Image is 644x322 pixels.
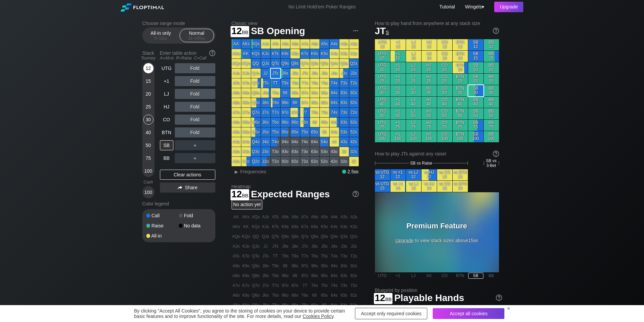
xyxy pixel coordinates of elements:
[251,39,261,49] div: AQs
[160,76,173,86] div: +1
[330,78,339,88] div: T4s
[390,97,406,108] div: +1 40
[160,56,215,60] div: A=All-in R=Raise C=Call
[349,49,359,58] div: K2s
[484,97,499,108] div: BB 40
[261,39,270,49] div: AJs
[241,39,251,49] div: AKs
[310,118,319,127] div: 66
[439,4,455,9] a: Tutorial
[146,213,179,218] div: Call
[310,39,319,49] div: A6s
[375,62,390,73] div: UTG 20
[349,98,359,107] div: 82s
[453,120,468,131] div: BTN 75
[300,78,310,88] div: T7s
[375,74,390,85] div: UTG 25
[320,49,329,58] div: K5s
[147,36,175,41] div: 5 – 12
[160,153,173,163] div: BB
[242,28,248,35] span: bb
[251,118,261,127] div: Q6o
[484,62,499,73] div: BB 20
[339,137,349,147] div: 43s
[422,120,437,131] div: HJ 75
[437,131,452,142] div: CO 100
[160,140,173,150] div: SB
[261,137,270,147] div: J4o
[349,137,359,147] div: 42s
[406,74,421,85] div: LJ 25
[390,108,406,119] div: +1 50
[261,69,270,78] div: JJ
[320,108,329,117] div: 75s
[290,137,300,147] div: 84o
[406,62,421,73] div: LJ 20
[175,63,215,73] div: Fold
[375,108,390,119] div: UTG 50
[310,49,319,58] div: K6s
[160,102,173,112] div: HJ
[281,137,290,147] div: 94o
[251,49,261,58] div: KQs
[330,59,339,68] div: Q4s
[320,59,329,68] div: Q5s
[300,49,310,58] div: K7s
[146,223,179,228] div: Raise
[251,147,261,156] div: Q3o
[390,120,406,131] div: +1 75
[179,213,211,218] div: Fold
[330,127,339,137] div: 54s
[281,39,290,49] div: A9s
[484,74,499,85] div: BB 25
[271,108,280,117] div: T7o
[468,108,483,119] div: SB 50
[261,108,270,117] div: J7o
[300,137,310,147] div: 74o
[232,108,241,117] div: A7o
[422,39,437,50] div: HJ 12
[142,21,215,26] h2: Choose range mode
[339,78,349,88] div: T3s
[261,59,270,68] div: QJs
[390,39,406,50] div: +1 12
[300,108,310,117] div: 77
[330,118,339,127] div: 64s
[241,88,251,98] div: K9o
[271,39,280,49] div: ATs
[339,69,349,78] div: J3s
[290,98,300,107] div: 88
[453,74,468,85] div: BTN 25
[437,51,452,62] div: CO 15
[484,51,499,62] div: BB 15
[300,98,310,107] div: 87s
[375,151,499,156] div: How to play JTs against any raiser
[492,27,500,34] img: help.32db89a4.svg
[175,102,215,112] div: Fold
[261,147,270,156] div: J3o
[271,127,280,137] div: T5o
[209,49,216,57] img: help.32db89a4.svg
[300,127,310,137] div: 75o
[349,147,359,156] div: 32s
[175,89,215,99] div: Fold
[406,131,421,142] div: LJ 100
[290,39,300,49] div: A8s
[437,97,452,108] div: CO 40
[468,131,483,142] div: SB 100
[251,157,261,166] div: Q2o
[406,108,421,119] div: LJ 50
[271,69,280,78] div: JTs
[468,51,483,62] div: SB 15
[406,85,421,96] div: LJ 30
[241,98,251,107] div: K8o
[231,26,249,37] span: 12
[352,27,359,34] img: ellipsis.fd386fe8.svg
[507,306,510,311] div: ×
[320,39,329,49] div: A5s
[241,147,251,156] div: K3o
[281,118,290,127] div: 96o
[300,39,310,49] div: A7s
[183,36,211,41] div: 12 – 100
[453,62,468,73] div: BTN 20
